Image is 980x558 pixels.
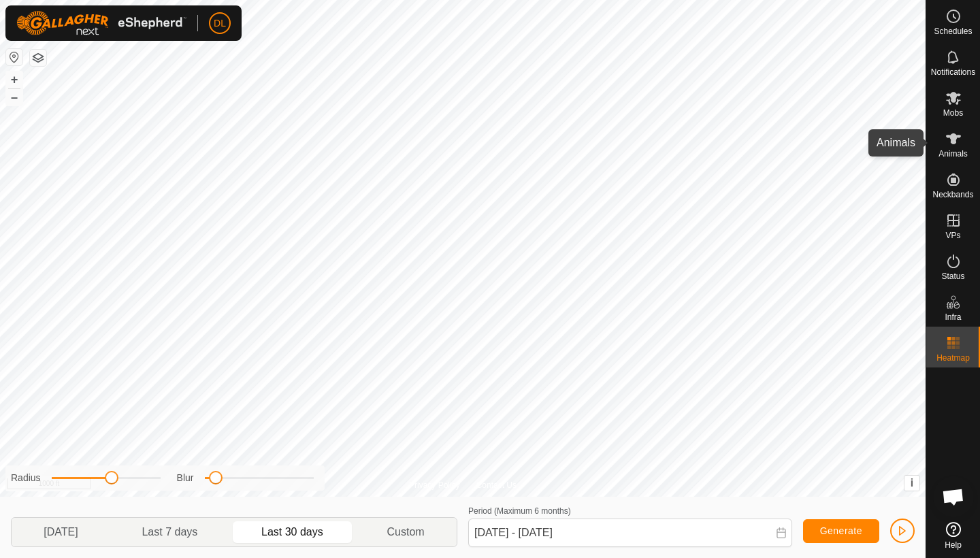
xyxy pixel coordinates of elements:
span: Custom [387,524,425,540]
span: DL [214,16,226,31]
img: Gallagher Logo [16,11,186,35]
label: Blur [177,471,194,485]
div: Open chat [933,476,974,517]
span: Help [945,541,962,549]
button: + [6,71,22,88]
span: Last 7 days [142,524,197,540]
span: Last 30 days [261,524,323,540]
a: Contact Us [476,479,517,491]
span: i [911,477,913,489]
span: Animals [938,150,968,158]
button: i [904,476,919,491]
span: Notifications [931,68,975,76]
span: Infra [945,313,961,321]
label: Period (Maximum 6 months) [468,506,571,516]
button: – [6,89,22,105]
a: Help [926,516,980,555]
span: Neckbands [932,191,973,199]
span: Schedules [934,27,972,35]
span: Status [941,272,964,280]
span: Heatmap [936,354,970,362]
button: Map Layers [30,50,46,66]
span: [DATE] [44,524,78,540]
a: Privacy Policy [409,479,460,491]
button: Generate [803,519,879,543]
span: VPs [945,231,960,240]
span: Mobs [943,109,963,117]
label: Radius [11,471,41,485]
button: Reset Map [6,49,22,65]
span: Generate [820,525,862,536]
